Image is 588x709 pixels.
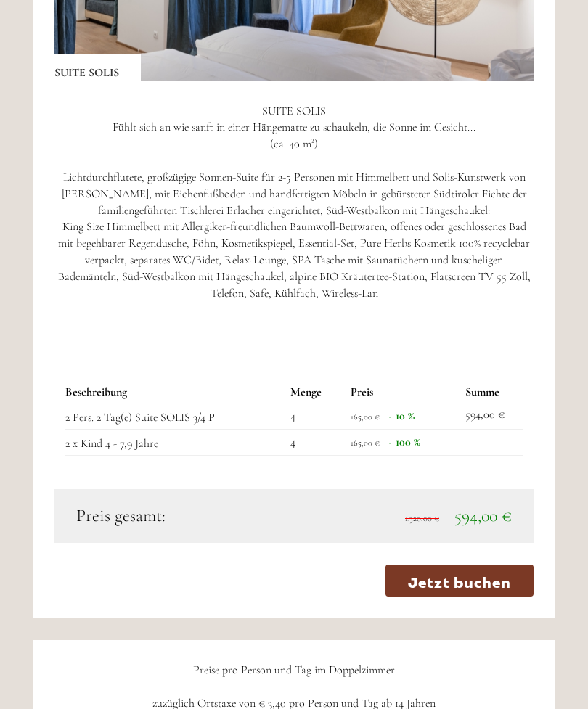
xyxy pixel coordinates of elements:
[377,376,479,408] button: Senden
[213,11,266,36] div: [DATE]
[54,103,534,319] p: SUITE SOLIS Fühlt sich an wie sanft in einer Hängematte zu schaukeln, die Sonne im Gesicht... (ca...
[454,505,512,526] span: 594,00 €
[65,504,294,528] div: Preis gesamt:
[385,565,534,597] a: Jetzt buchen
[11,39,213,83] div: Guten Tag, wie können wir Ihnen helfen?
[285,430,345,456] td: 4
[351,411,380,422] span: 165,00 €
[405,513,439,523] span: 1.320,00 €
[345,381,460,403] th: Preis
[285,403,345,430] td: 4
[285,381,345,403] th: Menge
[65,403,285,430] td: 2 Pers. 2 Tag(e) Suite SOLIS 3/4 P
[22,70,206,81] small: 07:18
[22,42,206,54] div: [GEOGRAPHIC_DATA]
[460,403,523,430] td: 594,00 €
[389,435,420,449] span: - 100 %
[389,409,415,423] span: - 10 %
[460,381,523,403] th: Summe
[54,54,141,81] div: SUITE SOLIS
[65,381,285,403] th: Beschreibung
[351,438,380,448] span: 165,00 €
[65,430,285,456] td: 2 x Kind 4 - 7,9 Jahre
